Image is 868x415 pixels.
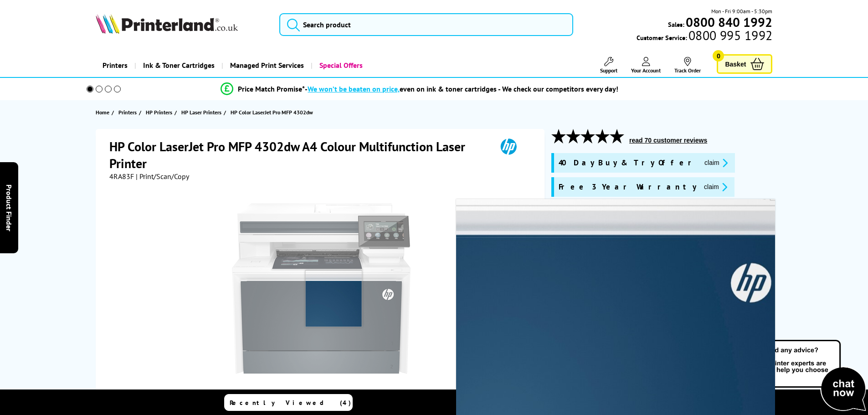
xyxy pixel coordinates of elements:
[232,199,411,378] img: HP Color LaserJet Pro MFP 4302dw
[572,281,660,322] span: HP ImageREt 2400 Technology, PANTONE Calibrated
[502,399,612,407] span: Compare Products
[740,338,868,413] img: Open Live Chat window
[232,199,411,378] a: HP Color LaserJet Pro MFP 4302dwHP Color LaserJet Pro MFP 4302dw
[279,13,573,36] input: Search product
[684,366,704,375] span: inc VAT
[308,84,400,93] span: We won’t be beaten on price,
[96,54,134,77] a: Printers
[560,384,763,411] a: Add to Basket
[109,138,488,172] h1: HP Color LaserJet Pro MFP 4302dw A4 Colour Multifunction Laser Printer
[146,108,175,117] a: HP Printers
[96,108,109,117] span: Home
[134,54,221,77] a: Ink & Toner Cartridges
[311,54,370,77] a: Special Offers
[96,14,238,34] img: Printerland Logo
[488,138,529,155] img: HP
[559,158,697,168] span: 40 Day Buy & Try Offer
[672,349,716,366] span: £294.90
[668,20,684,29] span: Sales:
[600,67,617,74] span: Support
[305,84,618,93] div: - even on ink & toner cartridges - We check our competitors every day!
[600,57,617,74] a: Support
[181,108,221,117] span: HP Laser Printers
[717,54,772,74] a: Basket 0
[684,18,772,26] a: 0800 840 1992
[674,250,761,266] span: Up to 33ppm Colour Print
[221,54,311,77] a: Managed Print Services
[96,108,112,117] a: Home
[674,57,701,74] a: Track Order
[572,226,666,235] span: Print/Scan/Copy
[725,58,746,70] span: Basket
[701,182,730,192] button: promo-description
[487,394,615,411] a: Compare Products
[702,158,730,168] button: promo-description
[224,394,353,411] a: Recently Viewed (4)
[181,108,224,117] a: HP Laser Printers
[631,67,661,74] span: Your Account
[118,108,139,117] a: Printers
[722,333,763,340] a: View more details
[118,108,137,117] span: Printers
[687,31,772,40] span: 0800 995 1992
[74,81,765,97] li: modal_Promise
[608,349,652,366] span: £245.75
[686,14,772,31] b: 0800 840 1992
[572,250,660,274] span: Up to 38,400 x 600 dpi Enhanced Print
[146,108,172,117] span: HP Printers
[5,184,14,231] span: Product Finder
[238,84,305,93] span: Price Match Promise*
[612,366,652,375] span: ex VAT @ 20%
[674,281,761,306] span: Automatic Double Sided Printing
[559,182,697,192] span: Free 3 Year Warranty
[231,108,313,117] span: HP Color LaserJet Pro MFP 4302dw
[231,108,315,117] a: HP Color LaserJet Pro MFP 4302dw
[631,57,661,74] a: Your Account
[560,213,763,226] div: Why buy me?
[713,50,724,61] span: 0
[109,172,134,181] span: 4RA83F
[136,172,189,181] span: | Print/Scan/Copy
[637,31,772,42] span: Customer Service:
[627,136,710,144] button: read 70 customer reviews
[96,14,268,36] a: Printerland Logo
[674,226,761,243] span: Up to 33ppm Mono Print
[143,54,215,77] span: Ink & Toner Cartridges
[711,7,772,15] span: Mon - Fri 9:00am - 5:30pm
[230,399,351,407] span: Recently Viewed (4)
